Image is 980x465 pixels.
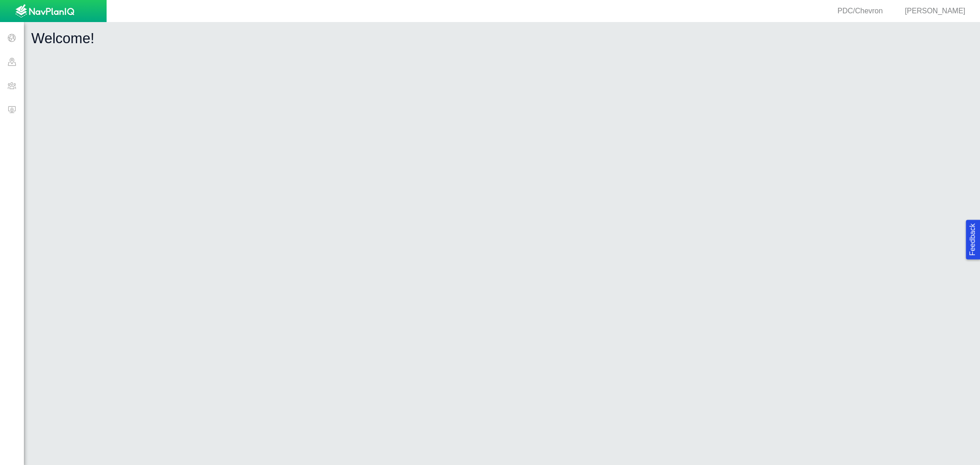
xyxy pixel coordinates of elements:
img: UrbanGroupSolutionsTheme$USG_Images$logo.png [15,4,74,19]
div: [PERSON_NAME] [894,6,969,17]
span: PDC/Chevron [838,7,883,15]
h1: Welcome! [31,29,973,48]
span: [PERSON_NAME] [905,7,965,15]
button: Feedback [966,220,980,259]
